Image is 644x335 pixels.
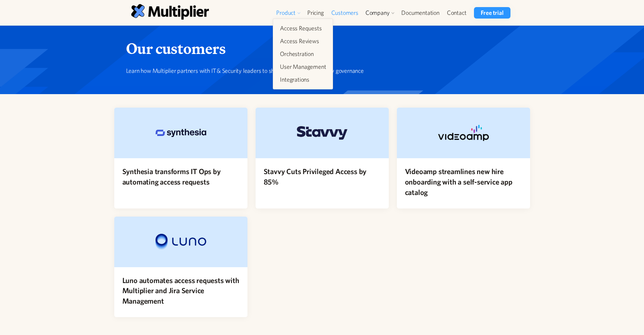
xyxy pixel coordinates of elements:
[273,7,304,19] div: Product
[438,125,489,141] img: Videoamp streamlines new hire onboarding with a self-service app catalog
[114,217,247,317] a: Luno automates access requests with Multiplier and Jira Service ManagementLuno automates access r...
[114,108,247,208] a: Synthesia transforms IT Ops by automating access requests Synthesia transforms IT Ops by automati...
[362,7,398,19] div: Company
[264,166,381,187] h4: Stavvy Cuts Privileged Access by 85%
[277,22,329,34] a: Access Requests
[474,7,510,19] a: Free trial
[365,9,390,17] div: Company
[277,61,329,73] a: User Management
[276,9,295,17] div: Product
[156,129,206,137] img: Synthesia transforms IT Ops by automating access requests
[156,234,206,250] img: Luno automates access requests with Multiplier and Jira Service Management
[277,74,329,86] a: Integrations
[256,108,389,208] a: Stavvy Cuts Privileged Access by 85%Stavvy Cuts Privileged Access by 85%
[405,166,522,197] h4: Videoamp streamlines new hire onboarding with a self-service app catalog
[397,108,530,208] a: Videoamp streamlines new hire onboarding with a self-service app catalogVideoamp streamlines new ...
[122,275,239,306] h4: Luno automates access requests with Multiplier and Jira Service Management
[297,126,348,140] img: Stavvy Cuts Privileged Access by 85%
[126,66,513,75] p: Learn how Multiplier partners with IT & Security leaders to shape the future of identity governance
[126,39,513,58] h1: Our customers
[398,7,443,19] a: Documentation
[304,7,328,19] a: Pricing
[328,7,362,19] a: Customers
[273,19,333,89] nav: Product
[443,7,470,19] a: Contact
[277,48,329,60] a: Orchestration
[277,35,329,47] a: Access Reviews
[122,166,239,187] h4: Synthesia transforms IT Ops by automating access requests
